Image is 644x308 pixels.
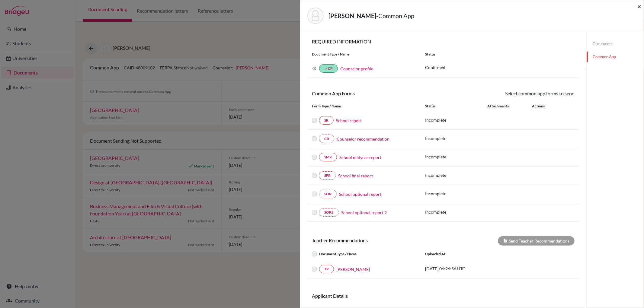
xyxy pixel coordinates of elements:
p: Incomplete [425,117,487,123]
div: Select common app forms to send [443,90,579,97]
a: Counselor profile [340,66,373,71]
strong: [PERSON_NAME] [328,12,376,19]
h6: Teacher Recommendations [307,237,443,243]
a: School midyear report [339,154,381,160]
p: [DATE] 06:26:56 UTC [425,265,507,272]
div: Document Type / Name [307,52,421,57]
a: [PERSON_NAME] [336,266,370,272]
div: Actions [525,103,562,109]
a: doneCP [319,64,338,73]
div: Attachments [487,103,525,109]
i: done [324,67,328,70]
a: Documents [587,39,644,49]
h6: Applicant Details [312,293,439,299]
p: Incomplete [425,154,487,160]
a: School final report [338,173,373,179]
p: Confirmed [425,64,575,71]
a: School optional report [339,191,381,197]
div: Status [425,103,487,109]
a: TR [319,265,334,273]
a: SR [319,116,334,125]
a: Counselor recommendation [337,136,389,142]
a: School optional report 2 [341,209,387,216]
a: School report [336,117,362,124]
h6: REQUIRED INFORMATION [307,39,579,44]
p: Incomplete [425,209,487,215]
div: Form Type / Name [307,103,421,109]
div: Status [421,52,579,57]
a: SMR [319,153,337,161]
p: Incomplete [425,172,487,178]
a: CR [319,135,334,143]
button: Close [637,3,641,10]
p: Incomplete [425,190,487,197]
span: - Common App [376,12,414,19]
div: Document Type / Name [307,250,421,258]
div: Send Teacher Recommendations [498,236,575,246]
a: SFR [319,171,336,180]
div: Uploaded at [421,250,511,258]
span: × [637,2,641,11]
p: Incomplete [425,135,487,141]
a: Common App [587,52,644,62]
a: SOR2 [319,208,339,217]
a: SOR [319,190,337,198]
h6: Common App Forms [307,90,443,96]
